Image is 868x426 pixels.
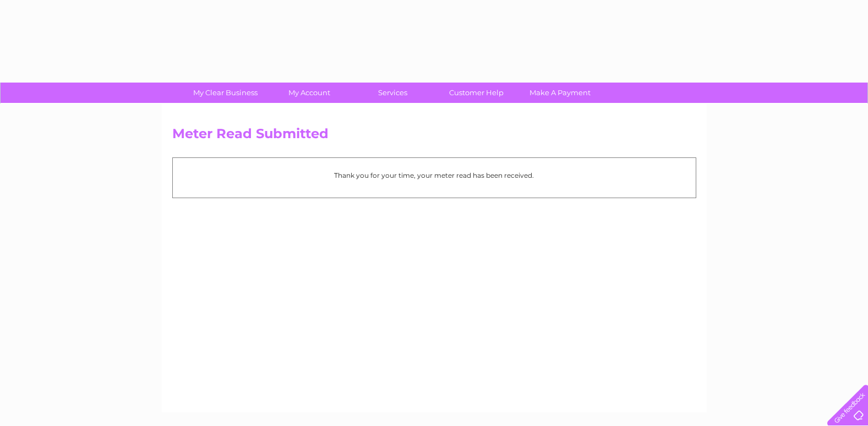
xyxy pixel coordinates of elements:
[172,126,696,147] h2: Meter Read Submitted
[347,83,438,103] a: Services
[264,83,354,103] a: My Account
[178,170,690,181] p: Thank you for your time, your meter read has been received.
[431,83,522,103] a: Customer Help
[515,83,605,103] a: Make A Payment
[180,83,271,103] a: My Clear Business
